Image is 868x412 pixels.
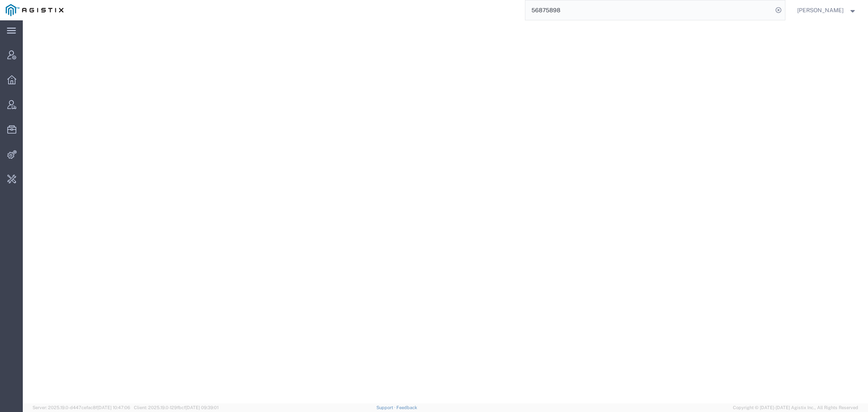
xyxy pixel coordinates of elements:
span: Server: 2025.19.0-d447cefac8f [33,405,130,410]
span: [DATE] 09:39:01 [186,405,219,410]
span: Carrie Virgilio [797,6,844,15]
input: Search for shipment number, reference number [525,0,773,20]
a: Feedback [396,405,417,410]
img: logo [6,4,63,16]
span: Copyright © [DATE]-[DATE] Agistix Inc., All Rights Reserved [733,404,858,411]
span: [DATE] 10:47:06 [97,405,130,410]
a: Support [376,405,397,410]
button: [PERSON_NAME] [797,5,857,15]
span: Client: 2025.19.0-129fbcf [134,405,219,410]
iframe: FS Legacy Container [23,20,868,403]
